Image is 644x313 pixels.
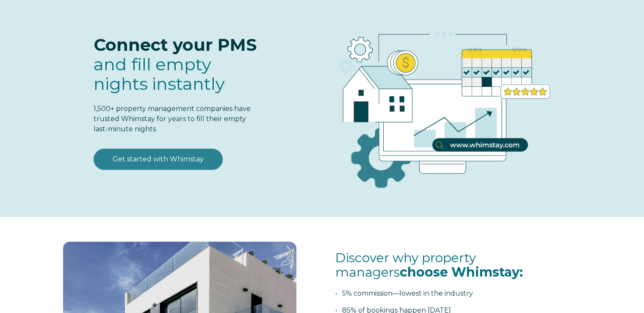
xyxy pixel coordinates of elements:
[400,264,523,280] span: choose Whimstay:
[335,250,523,280] span: Discover why property managers
[94,34,257,55] span: Connect your PMS
[290,6,589,201] img: RBO Ilustrations-03
[335,289,473,297] span: • 5% commission—lowest in the industry
[94,54,225,94] span: fill empty nights instantly
[94,149,223,170] a: Get started with Whimstay
[94,105,251,133] span: 1,500+ property management companies have trusted Whimstay for years to fill their empty last-min...
[94,54,225,94] span: and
